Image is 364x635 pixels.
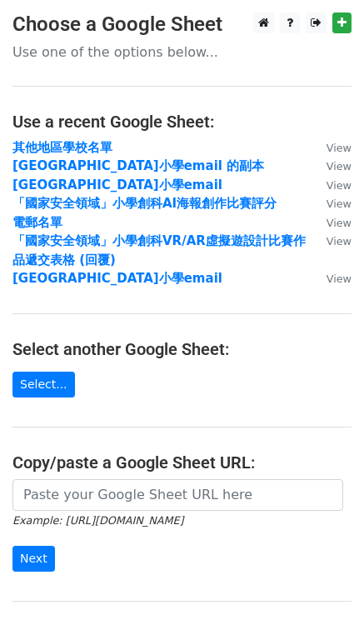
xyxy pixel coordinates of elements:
[12,339,352,359] h4: Select another Google Sheet:
[310,271,352,286] a: View
[327,160,352,172] small: View
[12,140,112,155] a: 其他地區學校名單
[12,112,352,132] h4: Use a recent Google Sheet:
[327,142,352,154] small: View
[327,272,352,285] small: View
[12,177,222,192] a: [GEOGRAPHIC_DATA]小學email
[310,196,352,211] a: View
[327,235,352,247] small: View
[12,452,352,472] h4: Copy/paste a Google Sheet URL:
[327,197,352,210] small: View
[12,372,75,397] a: Select...
[12,271,222,286] a: [GEOGRAPHIC_DATA]小學email
[310,233,352,248] a: View
[12,514,183,527] small: Example: [URL][DOMAIN_NAME]
[12,546,55,572] input: Next
[12,479,343,511] input: Paste your Google Sheet URL here
[327,217,352,229] small: View
[12,158,264,173] a: [GEOGRAPHIC_DATA]小學email 的副本
[327,179,352,192] small: View
[310,215,352,230] a: View
[12,43,352,61] p: Use one of the options below...
[12,196,277,211] a: 「國家安全領域」小學創科AI海報創作比賽評分
[12,215,62,230] a: 電郵名單
[12,233,306,267] a: 「國家安全領域」小學創科VR/AR虛擬遊設計比賽作品遞交表格 (回覆)
[310,158,352,173] a: View
[12,12,352,37] h3: Choose a Google Sheet
[310,140,352,155] a: View
[310,177,352,192] a: View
